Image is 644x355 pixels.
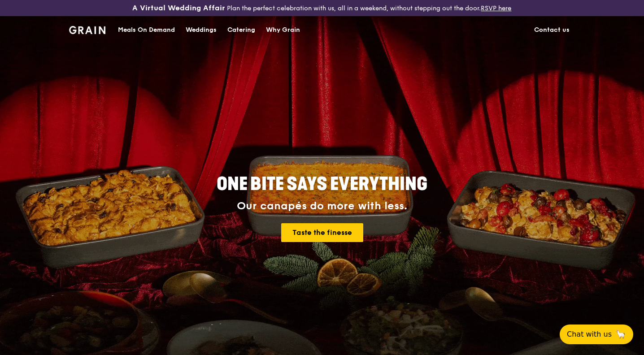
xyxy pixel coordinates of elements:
[180,17,222,43] a: Weddings
[107,4,536,13] div: Plan the perfect celebration with us, all in a weekend, without stepping out the door.
[261,17,305,43] a: Why Grain
[227,17,255,43] div: Catering
[132,4,225,13] h3: A Virtual Wedding Affair
[615,329,626,340] span: 🦙
[222,17,261,43] a: Catering
[217,173,427,195] span: ONE BITE SAYS EVERYTHING
[266,17,300,43] div: Why Grain
[529,17,575,43] a: Contact us
[186,17,217,43] div: Weddings
[161,200,483,212] div: Our canapés do more with less.
[560,325,633,344] button: Chat with us🦙
[69,16,105,43] a: GrainGrain
[118,17,175,43] div: Meals On Demand
[69,26,105,34] img: Grain
[281,223,363,242] a: Taste the finesse
[481,4,511,12] a: RSVP here
[567,329,612,340] span: Chat with us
